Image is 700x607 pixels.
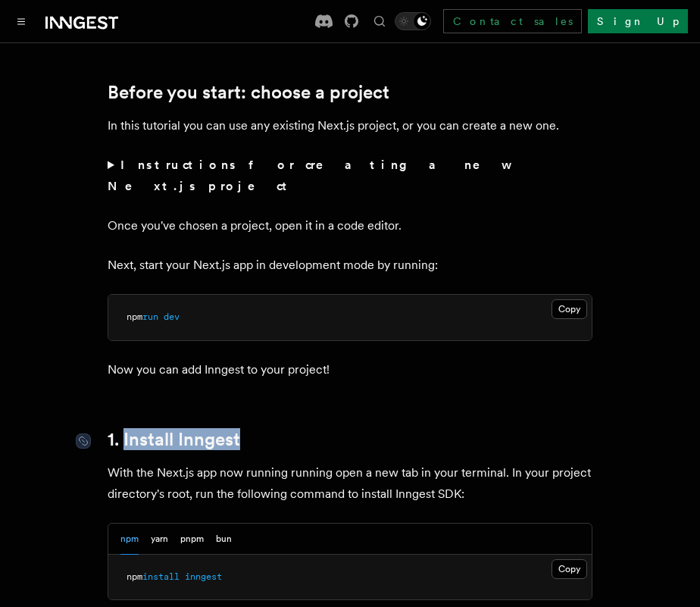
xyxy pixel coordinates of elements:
p: Next, start your Next.js app in development mode by running: [108,255,592,276]
span: install [142,571,180,582]
span: run [142,311,158,322]
a: Sign Up [588,9,688,33]
button: Toggle navigation [12,12,30,30]
button: Copy [552,559,587,579]
button: yarn [151,524,168,555]
summary: Instructions for creating a new Next.js project [108,155,592,197]
span: npm [127,311,142,322]
strong: Instructions for creating a new Next.js project [108,158,507,193]
p: In this tutorial you can use any existing Next.js project, or you can create a new one. [108,115,592,136]
button: Find something... [370,12,389,30]
button: Copy [552,299,587,319]
button: bun [216,524,232,555]
span: npm [127,571,142,582]
a: Contact sales [443,9,582,33]
button: npm [120,524,139,555]
p: Once you've chosen a project, open it in a code editor. [108,215,592,236]
span: inngest [185,571,222,582]
button: pnpm [180,524,204,555]
p: With the Next.js app now running running open a new tab in your terminal. In your project directo... [108,462,592,505]
p: Now you can add Inngest to your project! [108,359,592,380]
a: 1. Install Inngest [108,429,240,450]
button: Toggle dark mode [395,12,431,30]
a: Before you start: choose a project [108,82,389,103]
span: dev [164,311,180,322]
